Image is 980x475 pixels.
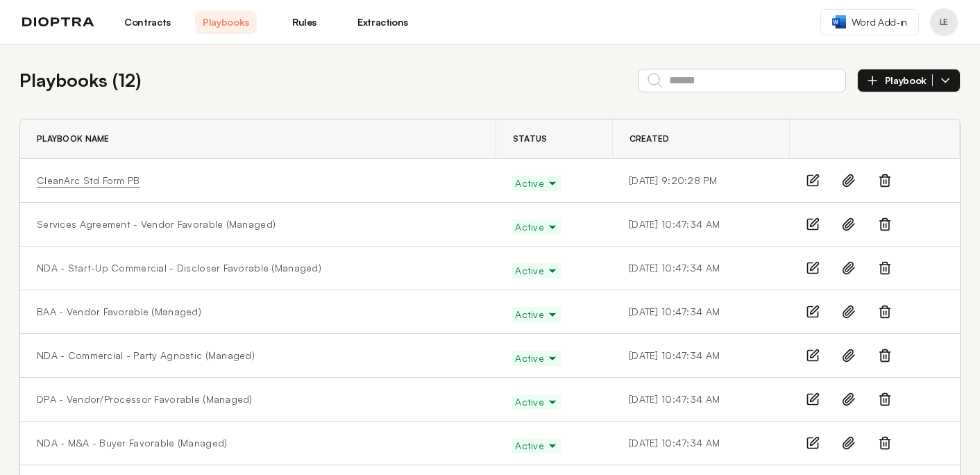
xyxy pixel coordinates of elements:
[832,15,846,28] img: word
[515,308,558,322] span: Active
[512,307,561,322] button: Active
[612,247,789,290] td: [DATE] 10:47:34 AM
[515,264,558,278] span: Active
[352,10,414,34] a: Extractions
[857,69,961,92] button: Playbook
[612,422,789,465] td: [DATE] 10:47:34 AM
[515,351,558,365] span: Active
[820,9,919,35] a: Word Add-in
[930,8,958,36] button: Profile menu
[515,220,558,234] span: Active
[515,395,558,409] span: Active
[515,439,558,453] span: Active
[513,133,548,144] span: Status
[515,176,558,190] span: Active
[512,176,561,191] button: Active
[37,305,201,319] a: BAA - Vendor Favorable (Managed)
[195,10,257,34] a: Playbooks
[37,349,255,362] a: NDA - Commercial - Party Agnostic (Managed)
[37,174,140,187] a: CleanArc Std Form PB
[22,17,94,27] img: logo
[612,378,789,422] td: [DATE] 10:47:34 AM
[885,74,933,87] span: Playbook
[117,10,178,34] a: Contracts
[612,334,789,378] td: [DATE] 10:47:34 AM
[612,159,789,203] td: [DATE] 9:20:28 PM
[852,15,907,29] span: Word Add-in
[37,392,253,406] a: DPA - Vendor/Processor Favorable (Managed)
[37,261,321,275] a: NDA - Start-Up Commercial - Discloser Favorable (Managed)
[273,10,335,34] a: Rules
[512,263,561,278] button: Active
[512,219,561,235] button: Active
[512,351,561,366] button: Active
[512,438,561,453] button: Active
[512,394,561,410] button: Active
[37,436,227,450] a: NDA - M&A - Buyer Favorable (Managed)
[19,67,141,94] h2: Playbooks ( 12 )
[37,133,110,144] span: Playbook Name
[630,133,670,144] span: Created
[612,290,789,334] td: [DATE] 10:47:34 AM
[37,217,276,231] a: Services Agreement - Vendor Favorable (Managed)
[612,203,789,247] td: [DATE] 10:47:34 AM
